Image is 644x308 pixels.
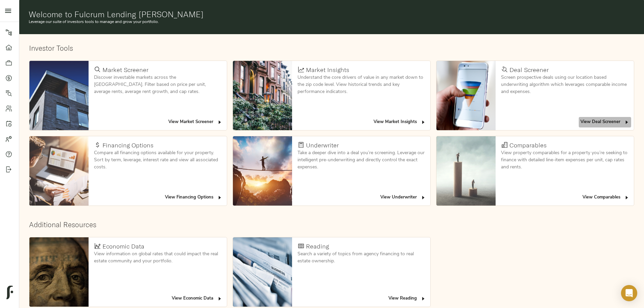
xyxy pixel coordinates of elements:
[509,142,547,149] h4: Comparables
[29,237,89,307] img: Economic Data
[501,149,628,171] p: View property comparables for a property you’re seeking to finance with detailed line-item expens...
[94,149,221,171] p: Compare all financing options available for your property. Sort by term, leverage, interest rate ...
[297,74,425,95] p: Understand the core drivers of value in any market down to the zip code level. View historical tr...
[102,142,153,149] h4: Financing Options
[29,136,89,206] img: Financing Options
[501,74,628,95] p: Screen prospective deals using our location based underwriting algorithm which leverages comparab...
[233,136,292,206] img: Underwriter
[29,44,634,52] h2: Investor Tools
[94,251,221,265] p: View information on global rates that could impact the real estate community and your portfolio.
[297,149,425,171] p: Take a deeper dive into a deal you’re screening. Leverage our intelligent pre-underwriting and di...
[436,136,496,206] img: Comparables
[306,243,329,250] h4: Reading
[379,192,428,203] button: View Underwriter
[306,66,349,74] h4: Market Insights
[621,285,637,301] div: Open Intercom Messenger
[29,9,635,19] h1: Welcome to Fulcrum Lending [PERSON_NAME]
[163,192,224,203] button: View Financing Options
[374,118,426,126] span: View Market Insights
[170,293,224,304] button: View Economic Data
[102,243,144,250] h4: Economic Data
[436,61,496,130] img: Deal Screener
[6,286,13,299] img: logo
[579,117,631,127] button: View Deal Screener
[94,74,221,95] p: Discover investable markets across the [GEOGRAPHIC_DATA]. Filter based on price per unit, average...
[582,194,629,202] span: View Comparables
[388,295,426,303] span: View Reading
[168,118,222,126] span: View Market Screener
[165,194,222,202] span: View Financing Options
[581,192,631,203] button: View Comparables
[233,61,292,130] img: Market Insights
[580,118,629,126] span: View Deal Screener
[509,66,549,74] h4: Deal Screener
[29,61,89,130] img: Market Screener
[102,66,148,74] h4: Market Screener
[297,251,425,265] p: Search a variety of topics from agency financing to real estate ownership.
[167,117,224,127] button: View Market Screener
[387,293,428,304] button: View Reading
[306,142,339,149] h4: Underwriter
[233,237,292,307] img: Reading
[372,117,428,127] button: View Market Insights
[380,194,426,202] span: View Underwriter
[29,220,634,229] h2: Additional Resources
[172,295,222,303] span: View Economic Data
[29,19,635,25] p: Leverage our suite of investors tools to manage and grow your portfolio.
